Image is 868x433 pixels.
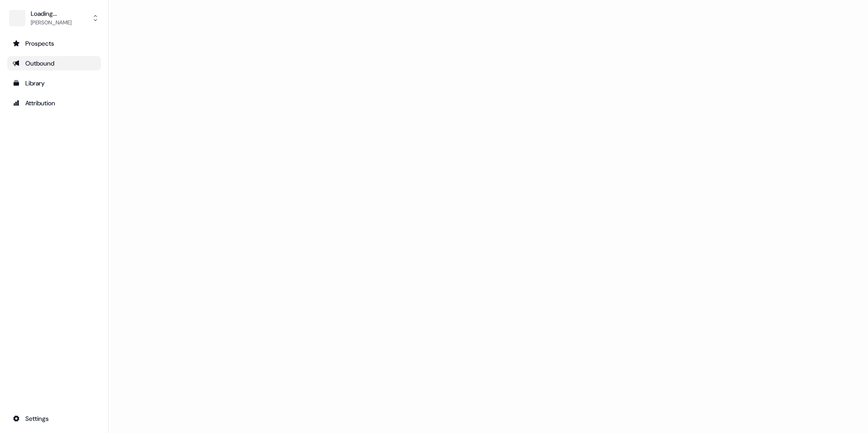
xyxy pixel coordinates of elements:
div: Prospects [13,39,95,48]
a: Go to integrations [7,411,101,426]
div: Settings [13,414,95,423]
div: [PERSON_NAME] [31,18,71,27]
a: Go to outbound experience [7,56,101,71]
a: Go to attribution [7,96,101,110]
div: Loading... [31,9,71,18]
button: Loading...[PERSON_NAME] [7,7,101,29]
div: Attribution [13,99,95,108]
a: Go to templates [7,76,101,90]
div: Library [13,79,95,88]
div: Outbound [13,59,95,68]
a: Go to prospects [7,36,101,51]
